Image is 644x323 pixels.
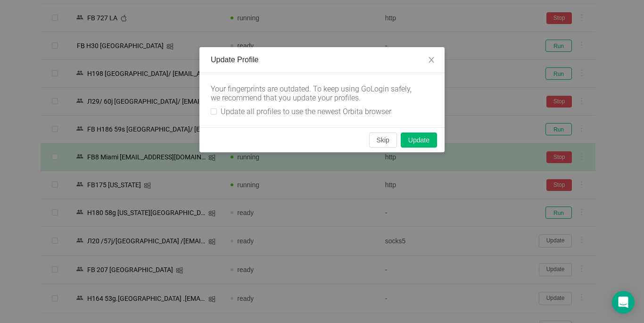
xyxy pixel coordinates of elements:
div: Your fingerprints are outdated. To keep using GoLogin safely, we recommend that you update your p... [211,84,418,102]
span: Update all profiles to use the newest Orbita browser [217,107,395,116]
div: Open Intercom Messenger [612,291,635,314]
button: Update [401,133,437,148]
i: icon: close [428,56,435,64]
button: Skip [369,133,397,148]
button: Close [418,47,445,74]
div: Update Profile [211,55,433,65]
